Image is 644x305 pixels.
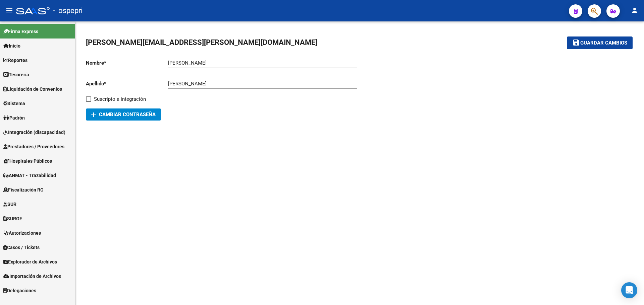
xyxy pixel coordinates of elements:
span: Autorizaciones [3,229,41,237]
p: Nombre [86,59,168,67]
span: SURGE [3,215,22,222]
div: Open Intercom Messenger [621,282,637,298]
p: Apellido [86,80,168,87]
span: Guardar cambios [580,40,627,46]
span: Integración (discapacidad) [3,129,65,136]
span: Reportes [3,57,28,64]
span: Sistema [3,100,25,107]
span: Casos / Tickets [3,244,40,251]
span: Cambiar Contraseña [91,111,156,118]
span: Liquidación de Convenios [3,85,62,93]
button: Guardar cambios [567,36,633,49]
span: Importación de Archivos [3,273,61,280]
span: ANMAT - Trazabilidad [3,172,56,179]
span: Hospitales Públicos [3,157,52,165]
span: Delegaciones [3,287,36,294]
mat-icon: save [572,39,580,47]
span: Firma Express [3,28,38,35]
mat-icon: menu [5,6,13,14]
button: Cambiar Contraseña [86,108,161,121]
mat-icon: add [90,111,98,119]
span: SUR [3,201,16,208]
span: Explorador de Archivos [3,258,57,265]
mat-icon: person [631,6,639,14]
span: Fiscalización RG [3,186,44,194]
span: [PERSON_NAME][EMAIL_ADDRESS][PERSON_NAME][DOMAIN_NAME] [86,38,317,47]
span: Inicio [3,42,20,50]
span: Padrón [3,114,25,122]
span: Prestadores / Proveedores [3,143,64,150]
span: Tesorería [3,71,29,78]
span: Suscripto a integración [94,95,146,103]
span: - ospepri [53,3,83,18]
